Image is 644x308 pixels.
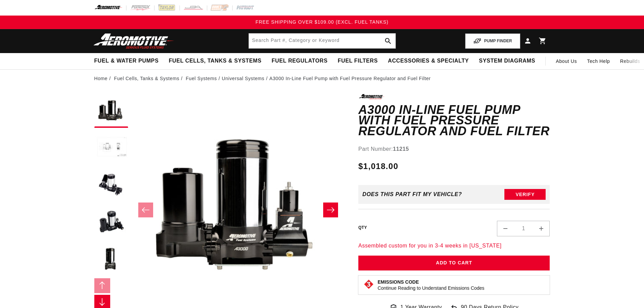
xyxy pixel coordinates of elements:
[269,75,431,82] li: A3000 In-Line Fuel Pump with Fuel Pressure Regulator and Fuel Filter
[378,279,419,285] strong: Emissions Code
[92,33,176,49] img: Aeromotive
[362,191,462,197] div: Does This part fit My vehicle?
[338,57,378,65] span: Fuel Filters
[620,57,640,65] span: Rebuilds
[249,33,396,48] input: Search by Part Number, Category or Keyword
[358,145,550,153] div: Part Number:
[474,53,540,69] summary: System Diagrams
[587,57,610,65] span: Tech Help
[556,58,577,64] span: About Us
[186,75,217,82] a: Fuel Systems
[388,57,469,65] span: Accessories & Specialty
[94,94,128,128] button: Load image 1 in gallery view
[393,146,409,152] strong: 11215
[378,285,484,291] p: Continue Reading to Understand Emissions Codes
[383,53,474,69] summary: Accessories & Specialty
[94,57,159,65] span: Fuel & Water Pumps
[479,57,535,65] span: System Diagrams
[94,243,128,277] button: Load image 5 in gallery view
[94,75,108,82] a: Home
[358,160,398,172] span: $1,018.00
[164,53,266,69] summary: Fuel Cells, Tanks & Systems
[465,33,520,49] button: PUMP FINDER
[358,104,550,137] h1: A3000 In-Line Fuel Pump with Fuel Pressure Regulator and Fuel Filter
[358,225,367,231] label: QTY
[94,168,128,202] button: Load image 3 in gallery view
[266,53,332,69] summary: Fuel Regulators
[358,241,550,250] p: Assembled custom for you in 3-4 weeks in [US_STATE]
[378,279,484,291] button: Emissions CodeContinue Reading to Understand Emissions Codes
[94,75,550,82] nav: breadcrumbs
[94,278,111,293] button: Slide left
[551,53,582,69] a: About Us
[222,75,269,82] li: Universal Systems
[94,206,128,239] button: Load image 4 in gallery view
[333,53,383,69] summary: Fuel Filters
[323,203,338,217] button: Slide right
[271,57,327,65] span: Fuel Regulators
[94,131,128,165] button: Load image 2 in gallery view
[89,53,164,69] summary: Fuel & Water Pumps
[381,33,396,48] button: search button
[114,75,184,82] li: Fuel Cells, Tanks & Systems
[582,53,615,69] summary: Tech Help
[504,189,546,200] button: Verify
[138,203,153,217] button: Slide left
[256,19,388,25] span: FREE SHIPPING OVER $109.00 (EXCL. FUEL TANKS)
[169,57,261,65] span: Fuel Cells, Tanks & Systems
[358,256,550,271] button: Add to Cart
[363,279,374,290] img: Emissions code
